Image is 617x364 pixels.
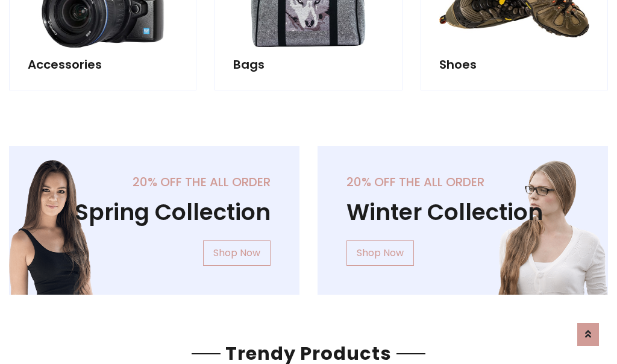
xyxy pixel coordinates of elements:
[233,57,383,72] h5: Bags
[346,199,579,226] h1: Winter Collection
[346,175,579,189] h5: 20% off the all order
[439,57,589,72] h5: Shoes
[28,57,178,72] h5: Accessories
[38,199,271,226] h1: Spring Collection
[38,175,271,189] h5: 20% off the all order
[203,240,271,266] a: Shop Now
[346,240,414,266] a: Shop Now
